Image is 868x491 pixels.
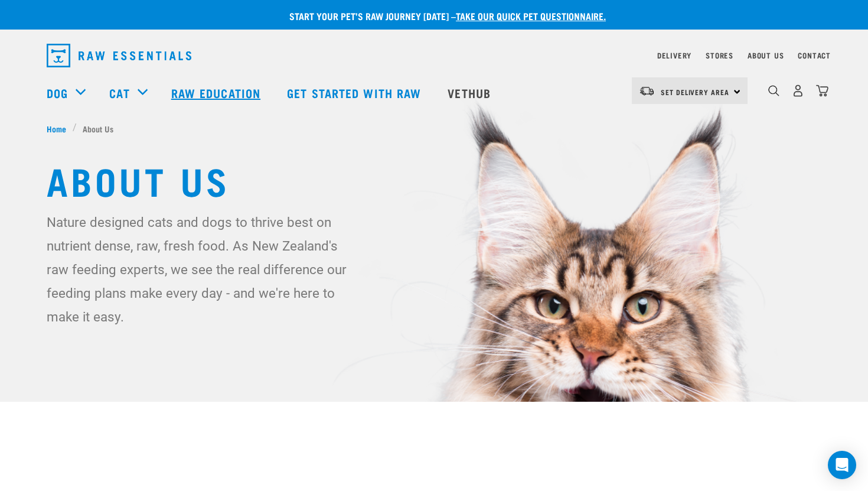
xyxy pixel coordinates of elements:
[816,84,828,97] img: home-icon@2x.png
[47,84,68,102] a: Dog
[639,86,655,96] img: van-moving.png
[706,53,733,57] a: Stores
[47,44,191,67] img: Raw Essentials Logo
[748,53,784,57] a: About Us
[828,451,856,479] div: Open Intercom Messenger
[456,13,606,18] a: take our quick pet questionnaire.
[37,39,831,72] nav: dropdown navigation
[47,158,821,201] h1: About Us
[47,122,821,135] nav: breadcrumbs
[436,69,505,116] a: Vethub
[47,210,357,329] p: Nature designed cats and dogs to thrive best on nutrient dense, raw, fresh food. As New Zealand's...
[47,122,73,135] a: Home
[768,85,779,96] img: home-icon-1@2x.png
[47,122,66,135] span: Home
[159,69,275,116] a: Raw Education
[657,53,691,57] a: Delivery
[661,90,729,94] span: Set Delivery Area
[109,84,129,102] a: Cat
[792,84,804,97] img: user.png
[275,69,436,116] a: Get started with Raw
[798,53,831,57] a: Contact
